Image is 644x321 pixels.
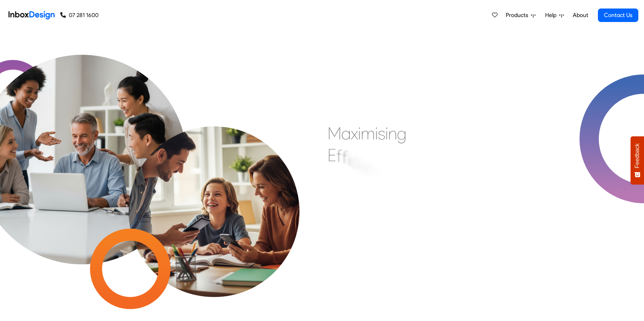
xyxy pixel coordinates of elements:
div: i [375,123,378,144]
div: M [327,123,341,144]
a: About [571,8,590,22]
div: E [327,144,336,166]
div: Maximising Efficient & Engagement, Connecting Schools, Families, and Students. [327,123,499,229]
a: Help [542,8,567,22]
div: i [358,123,361,144]
img: parents_with_child.png [107,84,321,297]
div: n [371,160,380,181]
div: g [397,123,407,144]
span: Help [545,11,559,20]
a: Products [503,8,538,22]
div: e [362,156,371,177]
div: a [341,123,351,144]
div: i [348,148,351,170]
div: c [351,150,359,172]
div: m [361,123,375,144]
div: x [351,123,358,144]
div: t [380,164,385,185]
div: n [388,123,397,144]
a: Contact Us [598,9,638,22]
span: Feedback [634,143,640,168]
div: i [385,123,388,144]
div: i [359,153,362,175]
a: 07 281 1600 [60,11,99,20]
div: f [336,145,342,167]
span: Products [506,11,531,20]
button: Feedback - Show survey [631,136,644,184]
div: f [342,147,348,168]
div: s [378,123,385,144]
